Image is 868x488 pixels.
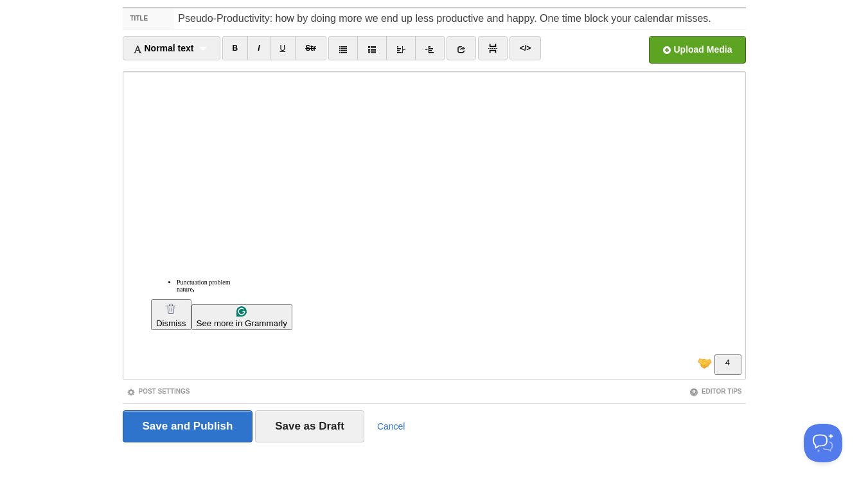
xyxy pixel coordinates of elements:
[255,410,364,442] input: Save as Draft
[127,388,190,395] a: Post Settings
[222,36,249,60] a: B
[509,36,541,60] a: </>
[270,36,296,60] a: U
[377,421,405,431] a: Cancel
[247,36,270,60] a: I
[305,44,316,53] del: Str
[133,43,194,53] span: Normal text
[123,410,253,442] input: Save and Publish
[488,44,497,53] img: pagebreak-icon.png
[123,8,175,29] label: Title
[689,388,742,395] a: Editor Tips
[804,424,842,462] iframe: Help Scout Beacon - Open
[295,36,326,60] a: Str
